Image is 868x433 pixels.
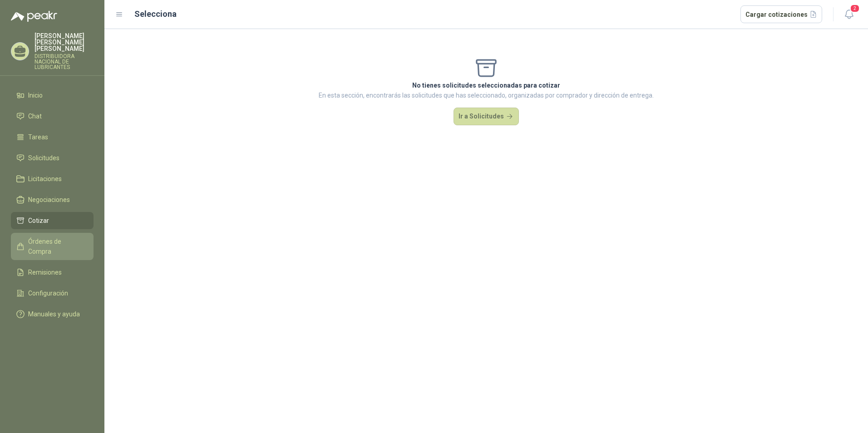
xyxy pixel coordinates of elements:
[11,233,94,260] a: Órdenes de Compra
[28,216,49,226] span: Cotizar
[28,90,43,100] span: Inicio
[11,11,57,22] img: Logo peakr
[11,128,94,146] a: Tareas
[28,132,48,142] span: Tareas
[28,153,59,163] span: Solicitudes
[11,264,94,281] a: Remisiones
[319,80,654,90] p: No tienes solicitudes seleccionadas para cotizar
[28,267,62,277] span: Remisiones
[454,108,519,126] button: Ir a Solicitudes
[28,111,42,121] span: Chat
[11,87,94,104] a: Inicio
[11,170,94,187] a: Licitaciones
[35,54,94,70] p: DISTRIBUIDORA NACIONAL DE LUBRICANTES
[850,4,860,13] span: 2
[28,288,68,298] span: Configuración
[28,174,62,184] span: Licitaciones
[11,108,94,125] a: Chat
[28,236,85,256] span: Órdenes de Compra
[28,195,70,205] span: Negociaciones
[35,33,94,52] p: [PERSON_NAME] [PERSON_NAME] [PERSON_NAME]
[740,5,823,24] button: Cargar cotizaciones
[11,149,94,167] a: Solicitudes
[11,305,94,323] a: Manuales y ayuda
[11,285,94,302] a: Configuración
[841,6,857,23] button: 2
[134,8,177,20] h2: Selecciona
[11,191,94,208] a: Negociaciones
[11,212,94,229] a: Cotizar
[319,90,654,100] p: En esta sección, encontrarás las solicitudes que has seleccionado, organizadas por comprador y di...
[28,309,80,319] span: Manuales y ayuda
